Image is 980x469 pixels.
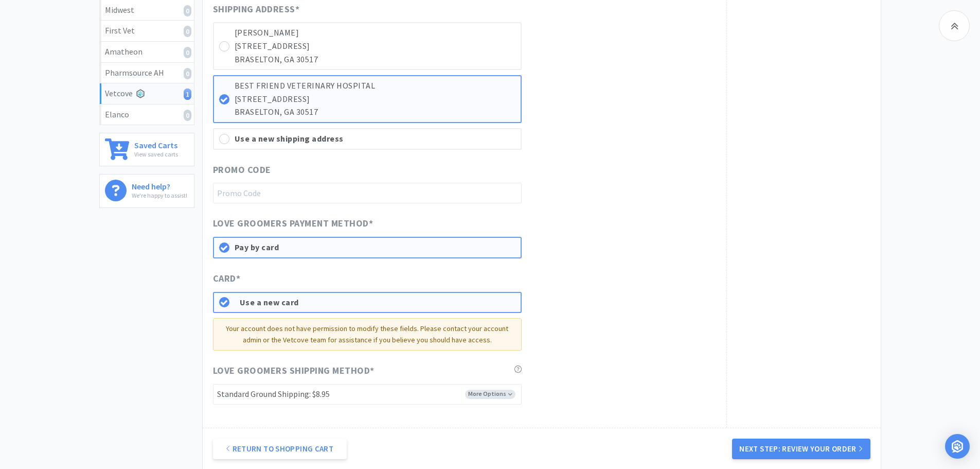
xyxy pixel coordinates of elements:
i: 0 [184,110,191,121]
i: 1 [184,89,191,100]
a: First Vet0 [100,21,194,42]
span: Love Groomers Payment Method * [213,216,373,231]
div: Your account does not have permission to modify these fields. Please contact your account admin o... [218,323,517,346]
span: Promo Code [213,163,271,178]
a: Return to Shopping Cart [213,439,347,459]
a: Amatheon0 [100,42,194,63]
i: 0 [184,5,191,16]
p: View saved carts [134,149,178,159]
h6: Need help? [132,180,187,190]
div: Pay by card [235,241,515,254]
i: 0 [184,68,191,79]
div: Midwest [105,4,189,17]
p: We're happy to assist! [132,190,187,200]
div: Vetcove [105,87,189,100]
span: Shipping Address * [213,2,300,17]
h6: Saved Carts [134,138,178,149]
p: [STREET_ADDRESS] [235,93,515,106]
div: Open Intercom Messenger [945,434,970,459]
i: 0 [184,26,191,37]
div: Use a new shipping address [235,132,515,146]
div: First Vet [105,24,189,38]
p: BEST FRIEND VETERINARY HOSPITAL [235,79,515,93]
span: Card * [213,271,241,286]
a: Elanco0 [100,105,194,125]
a: Saved CartsView saved carts [99,133,194,166]
input: Promo Code [213,183,522,203]
div: Use a new card [240,296,515,309]
p: [PERSON_NAME] [235,26,515,40]
div: Elanco [105,108,189,121]
div: Pharmsource AH [105,66,189,80]
a: Vetcove1 [100,83,194,105]
div: Amatheon [105,45,189,59]
p: [STREET_ADDRESS] [235,40,515,53]
p: BRASELTON, GA 30517 [235,106,515,119]
span: Love Groomers Shipping Method * [213,363,375,378]
i: 0 [184,47,191,58]
a: Pharmsource AH0 [100,63,194,84]
p: BRASELTON, GA 30517 [235,53,515,66]
button: Next Step: Review Your Order [732,439,870,459]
